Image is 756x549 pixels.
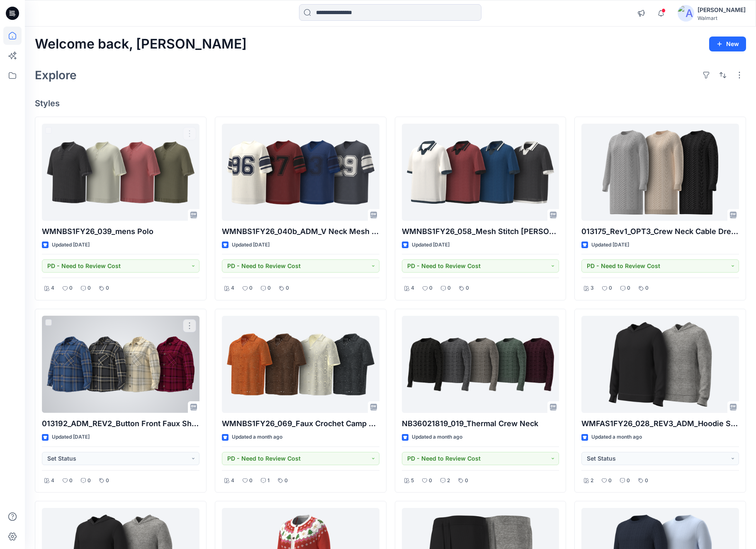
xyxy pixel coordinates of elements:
p: WMFAS1FY26_028_REV3_ADM_Hoodie Sweater [581,418,739,429]
a: WMNBS1FY26_058_Mesh Stitch Johnny Collar Sweater [402,124,559,221]
h4: Styles [35,98,746,108]
p: 0 [608,476,612,485]
a: 013175_Rev1_OPT3_Crew Neck Cable Dress [581,124,739,221]
p: 0 [88,476,91,485]
p: Updated [DATE] [52,241,90,249]
p: 0 [429,284,433,293]
p: 013175_Rev1_OPT3_Crew Neck Cable Dress [581,226,739,237]
p: 0 [267,284,271,293]
p: 0 [465,476,468,485]
h2: Explore [35,68,77,82]
a: NB36021819_019_Thermal Crew Neck [402,316,559,413]
p: 5 [411,476,414,485]
button: New [709,37,746,51]
p: 4 [51,476,54,485]
p: 0 [284,476,288,485]
div: Walmart [698,15,746,21]
p: 0 [627,284,630,293]
p: 4 [231,284,234,293]
p: 0 [88,284,91,293]
p: Updated [DATE] [52,433,90,442]
p: NB36021819_019_Thermal Crew Neck [402,418,559,429]
p: 0 [466,284,469,293]
p: 2 [591,476,593,485]
a: WMNBS1FY26_069_Faux Crochet Camp Collar [222,316,379,413]
p: Updated [DATE] [232,241,270,249]
p: 0 [627,476,630,485]
p: 0 [249,476,253,485]
p: 013192_ADM_REV2_Button Front Faux Shearling Shacket(2) [42,418,199,429]
p: Updated a month ago [591,433,642,442]
p: 0 [645,284,649,293]
p: Updated [DATE] [591,241,629,249]
p: 4 [231,476,234,485]
p: 0 [609,284,612,293]
p: 0 [249,284,253,293]
img: avatar [678,5,694,22]
p: 1 [267,476,270,485]
p: WMNBS1FY26_039_mens Polo [42,226,199,237]
p: 3 [591,284,594,293]
a: WMNBS1FY26_040b_ADM_V Neck Mesh Boxy Tee [222,124,379,221]
p: Updated [DATE] [412,241,450,249]
p: 0 [447,284,451,293]
p: WMNBS1FY26_040b_ADM_V Neck Mesh Boxy Tee [222,226,379,237]
p: 0 [286,284,289,293]
p: Updated a month ago [412,433,462,442]
p: 0 [69,284,73,293]
a: 013192_ADM_REV2_Button Front Faux Shearling Shacket(2) [42,316,199,413]
p: 2 [447,476,450,485]
a: WMFAS1FY26_028_REV3_ADM_Hoodie Sweater [581,316,739,413]
p: 0 [429,476,432,485]
p: 0 [69,476,73,485]
a: WMNBS1FY26_039_mens Polo [42,124,199,221]
p: WMNBS1FY26_069_Faux Crochet Camp Collar [222,418,379,429]
p: WMNBS1FY26_058_Mesh Stitch [PERSON_NAME] Sweater [402,226,559,237]
p: 0 [106,476,109,485]
p: 0 [645,476,648,485]
div: [PERSON_NAME] [698,5,746,15]
p: 0 [106,284,109,293]
p: Updated a month ago [232,433,282,442]
p: 4 [51,284,54,293]
h2: Welcome back, [PERSON_NAME] [35,37,247,52]
p: 4 [411,284,414,293]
